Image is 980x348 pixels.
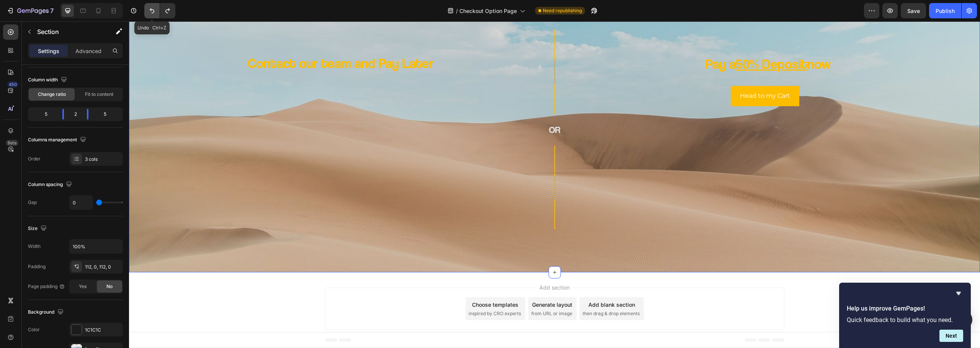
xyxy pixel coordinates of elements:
[70,240,122,253] input: Auto
[28,199,37,206] div: Gap
[602,65,670,85] button: <p>Head to my Cart</p>
[936,7,955,15] div: Publish
[847,316,963,324] p: Quick feedback to build what you need.
[38,91,66,98] span: Change ratio
[7,81,18,87] div: 450
[85,156,121,163] div: 3 cols
[847,289,963,342] div: Help us improve GemPages!
[407,262,444,270] span: Add section
[37,27,100,36] p: Section
[847,304,963,313] h2: Help us improve GemPages!
[28,135,88,145] div: Columns management
[3,3,57,18] button: 7
[459,279,506,287] div: Add blank section
[85,91,113,98] span: Fit to content
[85,327,121,333] div: 1C1C1C
[50,6,54,15] p: 7
[85,264,121,270] div: 112, 0, 112, 0
[503,33,776,52] h2: Pay a now
[28,307,65,317] div: Background
[454,289,511,296] span: then drag & drop elements
[939,330,963,342] button: Next question
[340,289,392,296] span: inspired by CRO experts
[70,109,81,120] div: 2
[929,3,961,18] button: Publish
[28,155,41,162] div: Order
[402,289,443,296] span: from URL or image
[28,223,48,234] div: Size
[28,326,40,333] div: Color
[456,7,458,15] span: /
[611,69,661,80] p: Head to my Cart
[28,263,46,270] div: Padding
[75,47,101,55] p: Advanced
[907,8,920,14] span: Save
[70,196,93,209] input: Auto
[38,47,59,55] p: Settings
[543,7,582,14] span: Need republishing
[954,289,963,298] button: Hide survey
[79,283,87,290] span: Yes
[6,140,18,146] div: Beta
[28,283,65,290] div: Page padding
[354,102,497,115] h2: OR
[129,21,980,348] iframe: Design area
[28,180,73,190] div: Column spacing
[106,283,113,290] span: No
[901,3,926,18] button: Save
[29,109,56,120] div: 5
[144,3,175,18] div: Undo/Redo
[459,7,517,15] span: Checkout Option Page
[28,75,69,85] div: Column width
[95,109,121,120] div: 5
[607,34,678,50] u: 50% Deposit
[403,279,443,287] div: Generate layout
[28,243,41,250] div: Width
[343,279,389,287] div: Choose templates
